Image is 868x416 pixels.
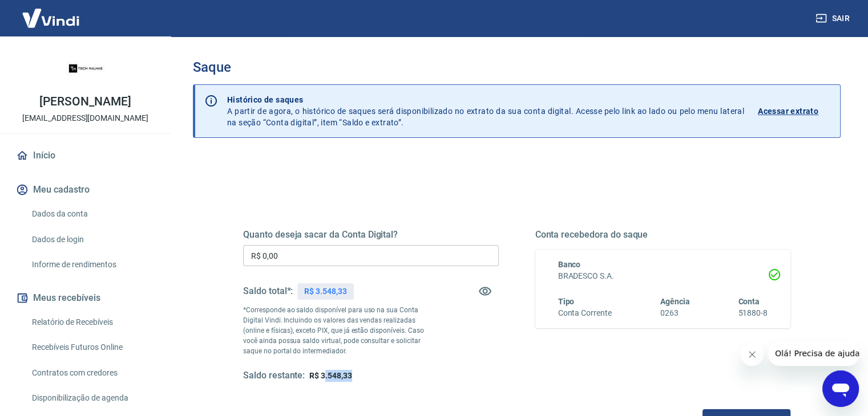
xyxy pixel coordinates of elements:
button: Meu cadastro [14,177,157,202]
span: Agência [660,297,690,306]
h6: 0263 [660,307,690,319]
h6: BRADESCO S.A. [558,270,768,282]
a: Contratos com credores [27,361,157,385]
iframe: Fechar mensagem [741,343,764,366]
iframe: Botão para abrir a janela de mensagens [822,370,859,407]
a: Dados de login [27,228,157,251]
a: Informe de rendimentos [27,253,157,276]
h3: Saque [193,59,841,75]
span: Tipo [558,297,575,306]
h6: 51880-8 [738,307,768,319]
a: Dados da conta [27,202,157,226]
h6: Conta Corrente [558,307,612,319]
h5: Conta recebedora do saque [535,229,791,240]
p: A partir de agora, o histórico de saques será disponibilizado no extrato da sua conta digital. Ac... [227,94,744,128]
h5: Saldo restante: [243,370,305,382]
a: Disponibilização de agenda [27,386,157,410]
span: Conta [738,297,760,306]
a: Acessar extrato [758,94,831,128]
span: R$ 3.548,33 [309,371,352,380]
p: Acessar extrato [758,105,818,117]
img: Vindi [14,1,88,35]
iframe: Mensagem da empresa [768,341,859,366]
p: Histórico de saques [227,94,744,105]
a: Relatório de Recebíveis [27,311,157,334]
p: [EMAIL_ADDRESS][DOMAIN_NAME] [22,112,148,124]
button: Meus recebíveis [14,286,157,311]
a: Início [14,143,157,168]
a: Recebíveis Futuros Online [27,336,157,359]
h5: Saldo total*: [243,286,293,297]
button: Sair [813,8,854,29]
h5: Quanto deseja sacar da Conta Digital? [243,229,499,240]
img: 88b92aa4-1cd2-4f42-a94c-a9a8fbcd9049.jpeg [63,46,108,91]
p: [PERSON_NAME] [39,96,131,108]
p: R$ 3.548,33 [304,286,346,297]
p: *Corresponde ao saldo disponível para uso na sua Conta Digital Vindi. Incluindo os valores das ve... [243,305,435,356]
span: Banco [558,260,581,269]
span: Olá! Precisa de ajuda? [7,8,96,17]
